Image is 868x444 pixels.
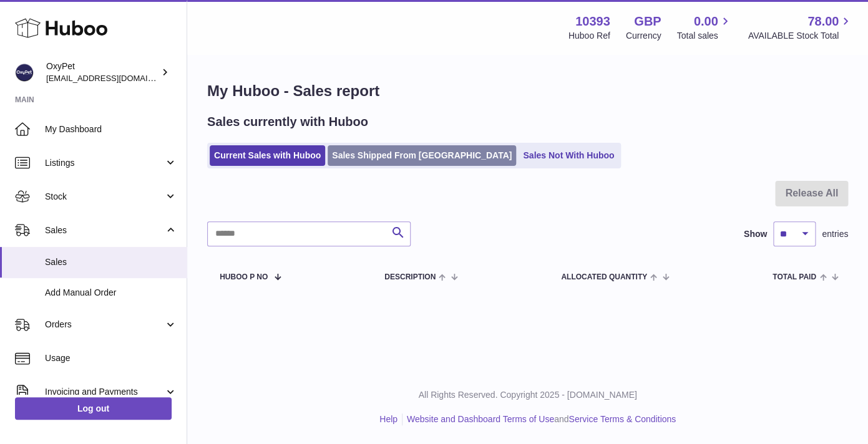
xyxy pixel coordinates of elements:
[45,287,177,299] span: Add Manual Order
[807,13,839,30] span: 78.00
[207,81,848,101] h1: My Huboo - Sales report
[46,73,183,83] span: [EMAIL_ADDRESS][DOMAIN_NAME]
[45,352,177,364] span: Usage
[626,30,661,42] div: Currency
[45,224,164,236] span: Sales
[568,414,676,424] a: Service Terms & Conditions
[694,13,718,30] span: 0.00
[748,30,853,42] span: AVAILABLE Stock Total
[744,228,767,240] label: Show
[773,273,816,281] span: Total paid
[407,414,554,424] a: Website and Dashboard Terms of Use
[328,145,516,166] a: Sales Shipped From [GEOGRAPHIC_DATA]
[384,273,436,281] span: Description
[46,60,158,84] div: OxyPet
[45,191,164,203] span: Stock
[45,123,177,135] span: My Dashboard
[822,228,848,240] span: entries
[15,397,172,420] a: Log out
[45,157,164,169] span: Listings
[748,13,853,42] a: 78.00 AVAILABLE Stock Total
[45,319,164,331] span: Orders
[402,413,676,425] li: and
[220,273,268,281] span: Huboo P no
[197,389,858,401] p: All Rights Reserved. Copyright 2025 - [DOMAIN_NAME]
[676,30,732,42] span: Total sales
[379,414,397,424] a: Help
[676,13,732,42] a: 0.00 Total sales
[210,145,325,166] a: Current Sales with Huboo
[568,30,610,42] div: Huboo Ref
[207,113,368,130] h2: Sales currently with Huboo
[519,145,618,166] a: Sales Not With Huboo
[15,63,34,82] img: info@oxypet.co.uk
[45,386,164,398] span: Invoicing and Payments
[575,13,610,30] strong: 10393
[45,256,177,268] span: Sales
[634,13,661,30] strong: GBP
[561,273,647,281] span: ALLOCATED Quantity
